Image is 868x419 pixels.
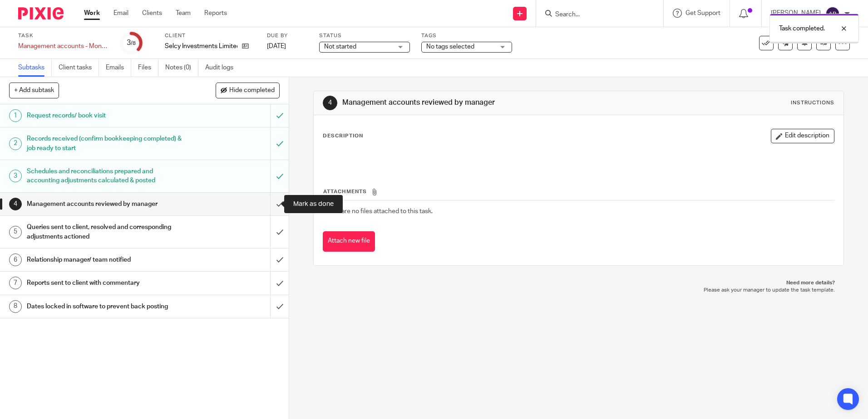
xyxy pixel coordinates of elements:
[216,83,280,98] button: Hide completed
[323,208,433,214] span: There are no files attached to this task.
[27,109,183,122] h1: Request records/ book visit
[84,9,100,18] a: Work
[142,9,162,18] a: Clients
[323,132,363,140] p: Description
[324,44,356,50] span: Not started
[205,59,240,77] a: Audit logs
[165,42,237,51] p: Selcy Investments Limited
[342,98,598,107] h1: Management accounts reviewed by manager
[18,7,64,19] img: Pixie
[127,38,136,48] div: 3
[106,59,131,77] a: Emails
[267,32,308,39] label: Due by
[27,165,183,188] h1: Schedules and reconciliations prepared and accounting adjustments calculated & posted
[27,220,183,244] h1: Queries sent to client, resolved and corresponding adjustments actioned
[9,198,22,210] div: 4
[131,41,136,46] small: /8
[9,226,22,239] div: 5
[18,42,109,51] div: Management accounts - Monthly
[204,9,227,18] a: Reports
[771,129,834,143] button: Edit description
[165,59,198,77] a: Notes (0)
[27,132,183,155] h1: Records received (confirm bookkeeping completed) & job ready to start
[59,59,99,77] a: Client tasks
[9,109,22,122] div: 1
[9,253,22,266] div: 6
[9,137,22,150] div: 2
[825,6,840,21] img: svg%3E
[9,170,22,182] div: 3
[267,43,286,49] span: [DATE]
[18,32,109,39] label: Task
[27,300,183,313] h1: Dates locked in software to prevent back posting
[9,277,22,289] div: 7
[27,276,183,290] h1: Reports sent to client with commentary
[18,59,52,77] a: Subtasks
[323,231,375,252] button: Attach new file
[27,253,183,267] h1: Relationship manager/ team notified
[319,32,410,39] label: Status
[165,32,256,39] label: Client
[27,197,183,211] h1: Management accounts reviewed by manager
[426,44,474,50] span: No tags selected
[791,99,834,107] div: Instructions
[323,96,337,110] div: 4
[113,9,128,18] a: Email
[229,87,275,94] span: Hide completed
[176,9,191,18] a: Team
[9,83,59,98] button: + Add subtask
[322,287,834,294] p: Please ask your manager to update the task template.
[421,32,512,39] label: Tags
[138,59,158,77] a: Files
[779,24,825,33] p: Task completed.
[323,189,367,194] span: Attachments
[322,279,834,287] p: Need more details?
[9,300,22,313] div: 8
